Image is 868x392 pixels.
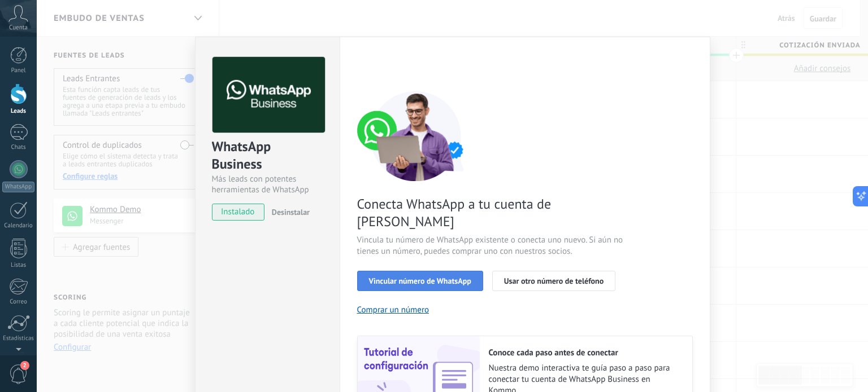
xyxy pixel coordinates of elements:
button: Desinstalar [267,204,310,221]
button: Comprar un número [357,305,429,315]
img: logo_main.png [212,57,325,133]
div: WhatsApp [2,182,34,192]
div: Leads [2,108,35,115]
button: Vincular número de WhatsApp [357,271,483,291]
span: Conecta WhatsApp a tu cuenta de [PERSON_NAME] [357,195,626,230]
div: Correo [2,298,35,306]
span: Vincular número de WhatsApp [369,277,471,285]
span: Cuenta [9,24,28,32]
button: Usar otro número de teléfono [492,271,615,291]
div: Panel [2,67,35,74]
div: Listas [2,262,35,269]
div: Calendario [2,222,35,230]
span: Usar otro número de teléfono [504,277,604,285]
div: Más leads con potentes herramientas de WhatsApp [212,174,323,195]
span: Desinstalar [272,207,310,217]
span: instalado [212,204,264,221]
div: Chats [2,144,35,151]
h2: Conoce cada paso antes de conectar [489,347,681,358]
span: Vincula tu número de WhatsApp existente o conecta uno nuevo. Si aún no tienes un número, puedes c... [357,235,626,257]
div: Estadísticas [2,335,35,342]
span: 2 [20,361,29,370]
div: WhatsApp Business [212,138,323,174]
img: connect number [357,91,476,181]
